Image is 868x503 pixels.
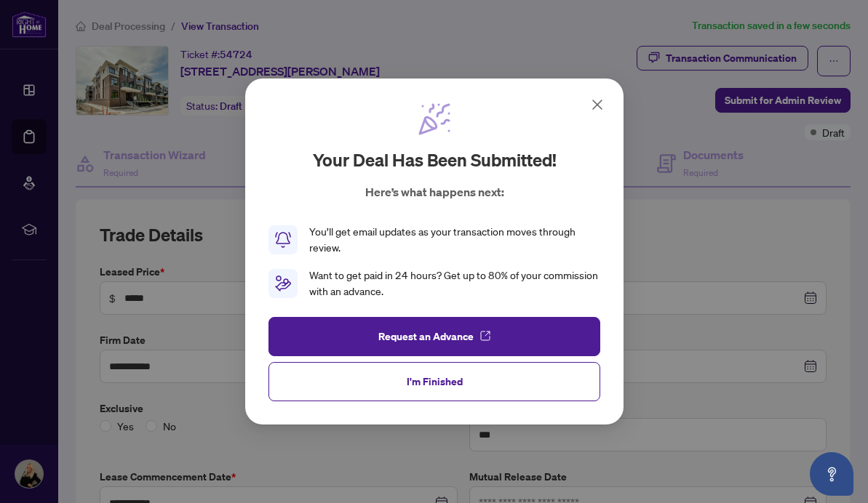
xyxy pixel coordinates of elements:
span: Request an Advance [378,325,473,348]
span: I'm Finished [406,370,462,393]
div: You’ll get email updates as your transaction moves through review. [309,224,600,256]
button: Request an Advance [268,317,600,356]
button: I'm Finished [268,362,600,401]
p: Here’s what happens next: [365,183,503,201]
h2: Your deal has been submitted! [312,148,556,172]
div: Want to get paid in 24 hours? Get up to 80% of your commission with an advance. [309,267,600,299]
button: Open asap [810,452,853,496]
